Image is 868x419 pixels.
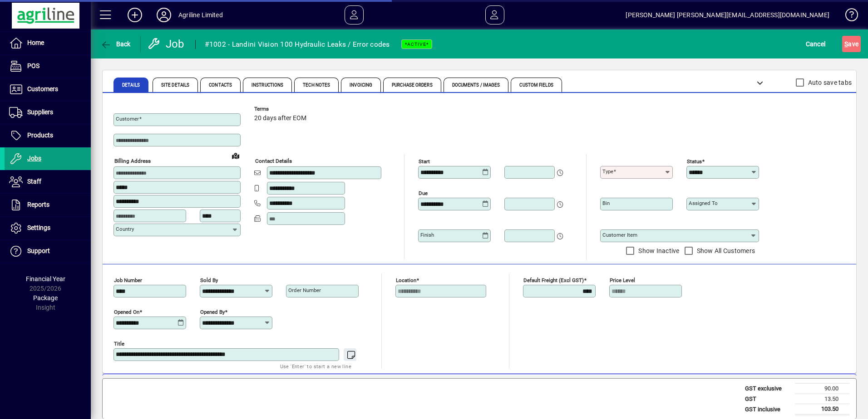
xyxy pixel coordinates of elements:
[5,78,91,101] a: Customers
[27,155,41,162] span: Jobs
[5,171,91,193] a: Staff
[419,158,430,165] mat-label: Start
[27,201,49,208] span: Reports
[392,83,433,88] span: Purchase Orders
[5,240,91,263] a: Support
[122,83,140,88] span: Details
[114,341,124,347] mat-label: Title
[740,394,795,404] td: GST
[5,55,91,78] a: POS
[396,277,416,283] mat-label: Location
[288,287,321,293] mat-label: Order number
[228,148,243,163] a: View on map
[27,108,53,116] span: Suppliers
[842,36,861,52] button: Save
[27,178,41,185] span: Staff
[26,275,65,283] span: Financial Year
[5,124,91,147] a: Products
[636,246,679,255] label: Show Inactive
[91,36,141,52] app-page-header-button: Back
[209,83,232,88] span: Contacts
[602,168,613,175] mat-label: Type
[200,277,218,283] mat-label: Sold by
[27,39,44,46] span: Home
[740,404,795,415] td: GST inclusive
[844,37,858,51] span: ave
[804,36,828,52] button: Cancel
[689,200,718,206] mat-label: Assigned to
[114,309,139,315] mat-label: Opened On
[254,106,309,112] span: Terms
[100,40,131,48] span: Back
[420,232,434,238] mat-label: Finish
[254,115,306,122] span: 20 days after EOM
[5,194,91,216] a: Reports
[350,83,372,88] span: Invoicing
[806,37,826,51] span: Cancel
[27,132,53,139] span: Products
[838,2,857,31] a: Knowledge Base
[280,361,351,371] mat-hint: Use 'Enter' to start a new line
[695,246,755,255] label: Show All Customers
[200,309,225,315] mat-label: Opened by
[148,37,186,51] div: Job
[252,83,283,88] span: Instructions
[795,384,849,394] td: 90.00
[452,83,500,88] span: Documents / Images
[27,85,58,93] span: Customers
[806,78,852,87] label: Auto save tabs
[27,62,39,69] span: POS
[98,36,133,52] button: Back
[795,404,849,415] td: 103.50
[626,8,829,22] div: [PERSON_NAME] [PERSON_NAME][EMAIL_ADDRESS][DOMAIN_NAME]
[419,190,428,196] mat-label: Due
[687,158,702,165] mat-label: Status
[303,83,330,88] span: Tech Notes
[27,247,50,254] span: Support
[33,294,58,302] span: Package
[116,226,134,232] mat-label: Country
[161,83,189,88] span: Site Details
[149,7,178,23] button: Profile
[610,277,635,283] mat-label: Price Level
[844,40,848,48] span: S
[523,277,584,283] mat-label: Default Freight (excl GST)
[795,394,849,404] td: 13.50
[27,224,50,231] span: Settings
[116,116,139,122] mat-label: Customer
[178,8,223,22] div: Agriline Limited
[602,232,637,238] mat-label: Customer Item
[5,32,91,54] a: Home
[5,217,91,239] a: Settings
[205,37,390,52] div: #1002 - Landini Vision 100 Hydraulic Leaks / Error codes
[740,384,795,394] td: GST exclusive
[602,200,610,206] mat-label: Bin
[519,83,553,88] span: Custom Fields
[5,101,91,124] a: Suppliers
[114,277,142,283] mat-label: Job number
[120,7,149,23] button: Add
